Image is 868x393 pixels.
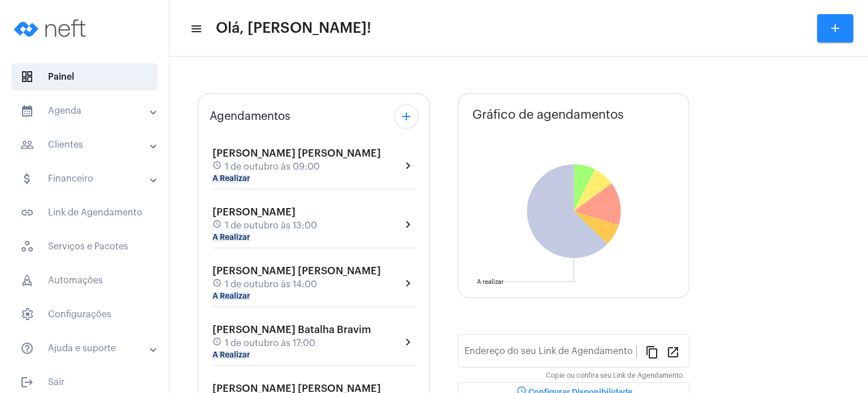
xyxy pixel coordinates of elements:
mat-icon: add [400,110,413,123]
mat-icon: chevron_right [401,159,415,172]
mat-expansion-panel-header: sidenav iconAjuda e suporte [7,335,169,362]
mat-icon: open_in_new [666,345,680,359]
span: Configurações [11,301,158,328]
span: [PERSON_NAME] [212,207,296,217]
mat-icon: sidenav icon [20,375,34,389]
mat-icon: sidenav icon [20,342,34,355]
span: Serviços e Pacotes [11,233,158,260]
mat-icon: schedule [212,337,223,349]
mat-hint: Copie ou confira seu Link de Agendamento [546,372,683,380]
span: sidenav icon [20,308,34,321]
mat-icon: chevron_right [401,277,415,290]
mat-icon: sidenav icon [20,138,34,152]
span: 1 de outubro às 17:00 [225,338,315,348]
mat-icon: add [828,21,842,35]
span: 1 de outubro às 13:00 [225,221,317,231]
mat-icon: schedule [212,219,223,232]
mat-icon: schedule [212,278,223,291]
mat-expansion-panel-header: sidenav iconClientes [7,131,169,158]
mat-expansion-panel-header: sidenav iconFinanceiro [7,165,169,192]
span: sidenav icon [20,240,34,253]
span: [PERSON_NAME] [PERSON_NAME] [212,148,381,158]
mat-icon: chevron_right [401,335,415,349]
span: Automações [11,267,158,294]
span: [PERSON_NAME] [PERSON_NAME] [212,266,381,276]
mat-icon: sidenav icon [20,104,34,118]
mat-chip: A Realizar [212,351,250,359]
span: [PERSON_NAME] Batalha Bravim [212,325,371,335]
mat-panel-title: Agenda [20,104,151,118]
mat-chip: A Realizar [212,292,250,300]
mat-icon: sidenav icon [20,172,34,185]
mat-icon: schedule [212,161,223,173]
mat-icon: chevron_right [401,218,415,231]
mat-panel-title: Clientes [20,138,151,152]
span: sidenav icon [20,274,34,287]
span: Painel [11,63,158,90]
mat-chip: A Realizar [212,175,250,183]
span: Gráfico de agendamentos [472,108,624,122]
span: 1 de outubro às 14:00 [225,279,317,290]
mat-expansion-panel-header: sidenav iconAgenda [7,97,169,124]
mat-panel-title: Ajuda e suporte [20,342,151,355]
span: sidenav icon [20,70,34,84]
mat-icon: content_copy [645,345,659,359]
text: A realizar [477,279,504,285]
span: 1 de outubro às 09:00 [225,162,320,172]
img: logo-neft-novo-2.png [9,6,94,51]
mat-panel-title: Financeiro [20,172,151,185]
span: Agendamentos [210,110,290,123]
mat-icon: sidenav icon [190,22,201,36]
span: Link de Agendamento [11,199,158,226]
input: Link [465,348,636,359]
mat-chip: A Realizar [212,234,250,241]
span: Olá, [PERSON_NAME]! [216,19,371,37]
mat-icon: sidenav icon [20,206,34,219]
